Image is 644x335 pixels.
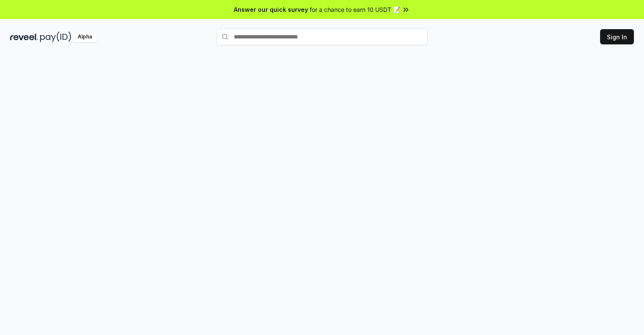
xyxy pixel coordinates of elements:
[234,5,308,14] span: Answer our quick survey
[10,32,38,42] img: reveel_dark
[310,5,400,14] span: for a chance to earn 10 USDT 📝
[40,32,71,42] img: pay_id
[73,32,97,42] div: Alpha
[600,29,634,44] button: Sign In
